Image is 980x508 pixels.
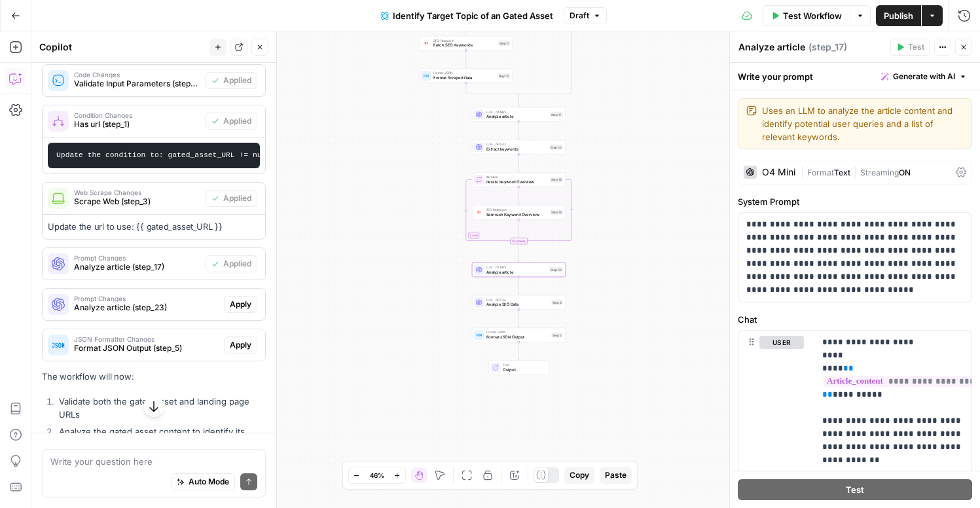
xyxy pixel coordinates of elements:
button: Test [738,479,972,500]
label: System Prompt [738,195,972,208]
g: Edge from step_18 to step_19 [518,187,520,205]
span: | [801,165,807,178]
button: Auto Mode [171,473,235,490]
span: Validate Input Parameters (step_11) [74,78,200,90]
span: Test [846,483,864,496]
span: Applied [223,258,251,270]
button: Applied [206,255,257,272]
span: Web Scrape Changes [74,189,200,196]
span: Generate with AI [893,71,955,82]
span: LLM · GPT-4o [486,297,549,302]
span: Test [908,41,924,53]
button: Applied [206,113,257,130]
button: Publish [876,5,921,26]
div: EndOutput [472,360,566,374]
li: Validate both the gated asset and landing page URLs [56,395,266,421]
div: Step 15 [498,73,510,79]
button: Apply [224,296,257,313]
div: LLM · GPT-4.1Extract keywordsStep 22 [472,140,566,154]
li: Analyze the gated asset content to identify its main topic and target audience [56,425,266,451]
span: Text [834,168,850,177]
button: Copy [564,467,594,484]
div: Step 22 [550,145,563,150]
span: Draft [570,10,589,22]
div: SEO ResearchSemrush Keyword OverviewStep 19 [472,205,566,219]
span: 46% [370,470,384,481]
div: Step 23 [550,267,563,272]
span: Fetch SEO Keywords [433,43,496,48]
div: Format JSONFormat JSON OutputStep 5 [472,328,566,342]
div: LLM · O4 MiniAnalyze articleStep 23 [472,263,566,277]
g: Edge from step_17 to step_22 [518,122,520,139]
span: Analyze article (step_17) [74,261,200,273]
g: Edge from step_1-conditional-end to step_17 [518,96,520,107]
span: Streaming [860,168,899,177]
div: Step 5 [551,333,563,338]
span: Iterate Keyword Overview [486,179,548,185]
span: Scrape Web (step_3) [74,196,200,208]
span: Applied [223,115,251,127]
div: Write your prompt [730,63,980,90]
span: LLM · GPT-4.1 [486,142,547,147]
button: Applied [206,190,257,207]
div: Step 18 [550,177,562,182]
span: End [503,363,544,367]
button: Apply [224,336,257,354]
span: Format JSON Output [486,334,549,340]
span: Output [503,367,544,372]
p: Update the url to use: {{ gated_asset_URL }} [48,220,260,234]
span: Iteration [486,175,548,179]
span: Applied [223,192,251,204]
div: LoopIterationIterate Keyword OverviewStep 18 [472,172,566,187]
div: Step 17 [550,112,562,117]
span: Format [807,168,834,177]
span: Paste [605,469,626,481]
div: SEO ResearchFetch SEO KeywordsStep 4 [419,36,513,50]
button: Test Workflow [763,5,850,26]
g: Edge from step_4 to step_15 [465,50,467,68]
span: Copy [570,469,589,481]
textarea: Analyze article [738,41,805,54]
div: Step 4 [498,41,510,46]
span: Test Workflow [783,9,842,22]
span: Identify Target Topic of an Gated Asset [393,9,553,22]
span: Format Scraped Data [433,75,495,81]
g: Edge from step_21 to step_1-conditional-end [519,18,572,97]
g: Edge from step_5 to end [518,342,520,360]
span: Has url (step_1) [74,118,200,130]
span: Analyze article (step_23) [74,302,219,314]
div: Step 19 [550,209,562,215]
button: Identify Target Topic of an Gated Asset [373,5,561,26]
button: Paste [600,467,632,484]
div: Copilot [39,41,206,54]
div: O4 Mini [762,168,795,177]
div: LLM · GPT-4oAnalyze SEO DataStep 6 [472,295,566,310]
g: Edge from step_6 to step_5 [518,310,520,327]
code: Update the condition to: gated_asset_URL != null [56,151,270,159]
span: Format JSON [433,71,495,75]
span: SEO Research [486,207,548,211]
div: Format JSONFormat Scraped DataStep 15 [419,69,513,83]
span: ( step_17 ) [808,41,847,54]
span: Publish [884,9,913,22]
button: Applied [206,72,257,89]
span: Prompt Changes [74,295,219,302]
button: Draft [564,7,607,24]
span: Analyze article [486,269,547,275]
g: Edge from step_15 to step_1-conditional-end [466,83,519,97]
span: JSON Formatter Changes [74,336,219,342]
g: Edge from step_23 to step_6 [518,277,520,295]
button: Test [890,39,930,56]
span: Analyze SEO Data [486,301,549,307]
span: | [850,165,860,178]
span: ON [899,168,911,177]
span: Prompt Changes [74,255,200,261]
span: Apply [230,339,251,351]
span: Extract keywords [486,146,547,152]
div: Step 6 [551,300,563,305]
span: LLM · O4 Mini [486,264,547,269]
span: Condition Changes [74,112,200,118]
g: Edge from step_22 to step_18 [518,154,520,172]
textarea: Uses an LLM to analyze the article content and identify potential user queries and a list of rele... [762,104,964,143]
p: The workflow will now: [42,370,266,384]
